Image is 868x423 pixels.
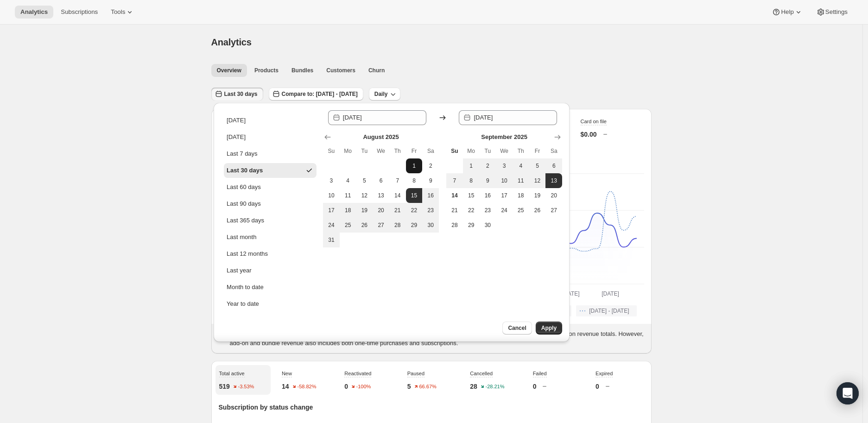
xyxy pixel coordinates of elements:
text: -3.53% [238,384,254,390]
span: 15 [410,192,419,199]
div: Month to date [227,283,264,292]
button: Thursday September 25 2025 [513,203,529,218]
button: Monday August 4 2025 [340,173,356,188]
span: 5 [360,177,369,184]
text: 66.67% [419,384,437,390]
button: Last 365 days [224,213,317,228]
span: Cancelled [470,371,493,376]
div: Year to date [227,299,259,309]
button: Saturday September 20 2025 [545,188,562,203]
span: 27 [376,221,386,229]
button: Tuesday September 16 2025 [480,188,496,203]
button: Last 30 days [224,163,317,178]
th: Wednesday [373,144,389,158]
span: 20 [549,192,558,199]
th: Saturday [422,144,439,158]
button: Monday September 15 2025 [463,188,480,203]
span: 9 [426,177,435,184]
button: Tuesday August 19 2025 [356,203,373,218]
button: Wednesday August 13 2025 [373,188,389,203]
span: Paused [407,371,424,376]
button: Last 90 days [224,196,317,211]
span: Products [254,67,279,74]
text: -28.21% [485,384,504,390]
button: [DATE] [224,130,317,145]
button: Thursday September 4 2025 [513,158,529,173]
button: Sunday August 3 2025 [323,173,340,188]
button: Friday August 1 2025 [406,158,423,173]
div: Last 12 months [227,249,268,259]
button: Saturday August 2 2025 [422,158,439,173]
button: Sunday August 10 2025 [323,188,340,203]
span: Expired [596,371,613,376]
span: 22 [467,207,476,214]
div: Last month [227,233,256,242]
button: Show previous month, July 2025 [321,131,334,144]
span: 13 [549,177,558,184]
span: Bundles [291,67,313,74]
span: 30 [483,221,493,229]
button: Friday August 29 2025 [406,218,423,233]
span: Fr [410,147,419,155]
span: 1 [410,162,419,170]
div: Last 7 days [227,149,258,158]
span: Sa [426,147,435,155]
th: Friday [529,144,546,158]
span: 1 [467,162,476,170]
text: -100% [356,384,371,390]
span: 26 [360,221,369,229]
button: Tools [105,6,140,19]
span: 31 [327,236,336,244]
button: Analytics [15,6,53,19]
span: 28 [393,221,402,229]
p: 5 [407,382,411,391]
p: 519 [219,382,230,391]
button: Year to date [224,297,317,311]
span: Subscriptions [61,8,98,16]
button: Last 7 days [224,146,317,161]
span: Tu [360,147,369,155]
button: Saturday August 30 2025 [422,218,439,233]
button: Monday August 18 2025 [340,203,356,218]
button: End of range Saturday September 13 2025 [545,173,562,188]
span: 25 [343,221,353,229]
button: Saturday September 6 2025 [545,158,562,173]
span: 17 [327,207,336,214]
span: 18 [516,192,526,199]
span: 22 [410,207,419,214]
span: 29 [410,221,419,229]
span: Failed [533,371,547,376]
button: Apply [536,322,562,335]
span: 10 [327,192,336,199]
span: [DATE] - [DATE] [589,307,629,315]
div: [DATE] [227,133,246,142]
div: [DATE] [227,116,246,125]
span: 4 [516,162,526,170]
button: Thursday August 21 2025 [389,203,406,218]
button: Tuesday September 2 2025 [480,158,496,173]
p: 0 [596,382,599,391]
span: Mo [467,147,476,155]
div: Last 60 days [227,183,261,192]
span: 19 [533,192,542,199]
button: Friday August 8 2025 [406,173,423,188]
th: Sunday [323,144,340,158]
span: 21 [393,207,402,214]
span: 2 [483,162,493,170]
button: Saturday August 23 2025 [422,203,439,218]
span: Th [516,147,526,155]
button: Wednesday September 10 2025 [496,173,513,188]
text: [DATE] [562,290,579,297]
span: Tu [483,147,493,155]
button: Last 60 days [224,180,317,195]
span: 12 [533,177,542,184]
span: Daily [374,90,388,98]
button: Sunday September 28 2025 [446,218,463,233]
button: Wednesday August 20 2025 [373,203,389,218]
div: Last year [227,266,251,275]
button: Help [766,6,808,19]
button: Thursday August 28 2025 [389,218,406,233]
th: Friday [406,144,423,158]
th: Sunday [446,144,463,158]
button: Sunday September 7 2025 [446,173,463,188]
